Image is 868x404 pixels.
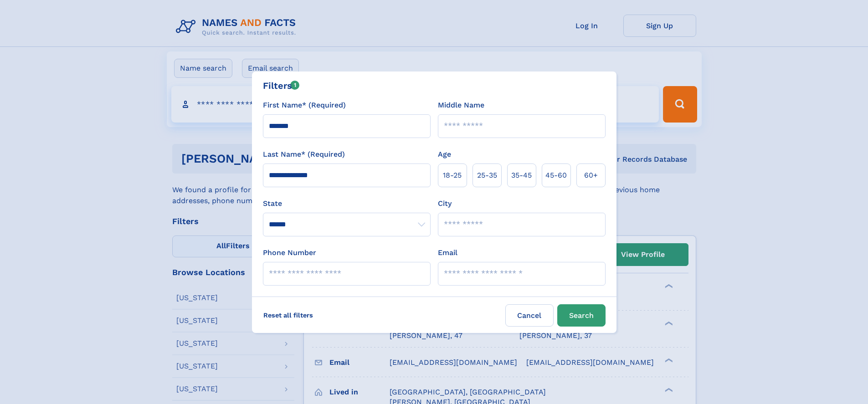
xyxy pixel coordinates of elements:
label: Email [438,247,457,258]
span: 35‑45 [511,170,532,181]
label: Phone Number [263,247,316,258]
span: 18‑25 [443,170,462,181]
label: City [438,198,452,209]
label: Last Name* (Required) [263,149,345,160]
button: Search [557,304,606,327]
label: First Name* (Required) [263,100,346,111]
label: Reset all filters [257,304,319,326]
label: Cancel [505,304,554,327]
label: Middle Name [438,100,484,111]
span: 60+ [584,170,598,181]
span: 25‑35 [477,170,497,181]
div: Filters [263,79,300,92]
label: Age [438,149,451,160]
label: State [263,198,431,209]
span: 45‑60 [545,170,567,181]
